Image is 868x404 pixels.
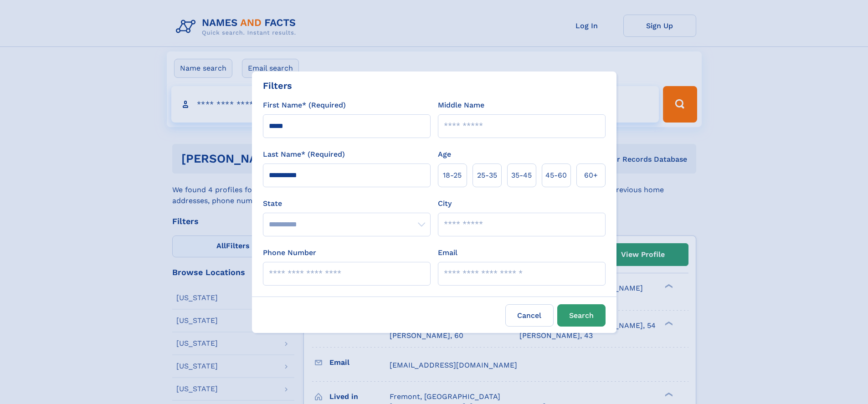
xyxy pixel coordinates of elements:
label: Phone Number [263,247,316,258]
label: Email [438,247,457,258]
label: Middle Name [438,100,484,111]
span: 18‑25 [443,170,462,181]
label: Cancel [505,304,554,327]
button: Search [557,304,606,327]
span: 45‑60 [545,170,567,181]
span: 25‑35 [477,170,497,181]
label: State [263,198,431,209]
label: First Name* (Required) [263,100,346,111]
span: 60+ [584,170,598,181]
label: Last Name* (Required) [263,149,345,160]
span: 35‑45 [511,170,532,181]
label: City [438,198,452,209]
label: Age [438,149,451,160]
div: Filters [263,79,292,92]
